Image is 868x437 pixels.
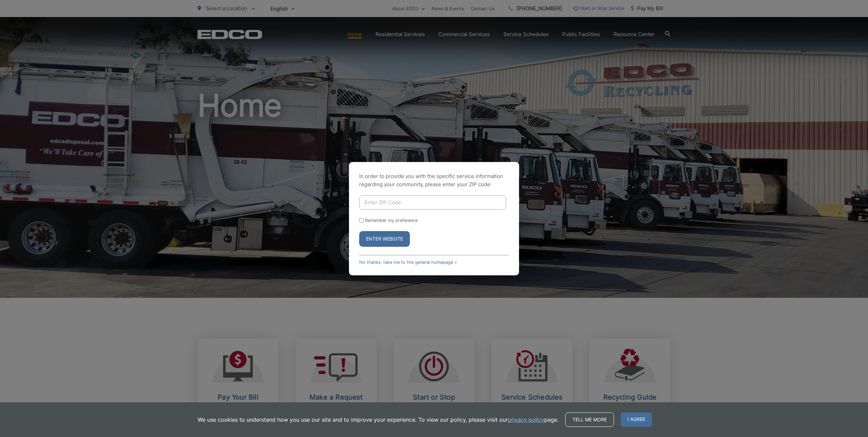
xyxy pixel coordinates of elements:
span: I agree [621,412,652,427]
a: Tell me more [565,412,614,427]
input: Enter ZIP Code [359,195,506,210]
p: We use cookies to understand how you use our site and to improve your experience. To view our pol... [198,416,558,424]
a: No thanks, take me to the general homepage > [359,260,457,265]
button: Enter Website [359,231,410,247]
p: In order to provide you with the specific service information regarding your community, please en... [359,172,509,189]
a: privacy policy [508,416,544,424]
label: Remember my preference [365,218,418,223]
